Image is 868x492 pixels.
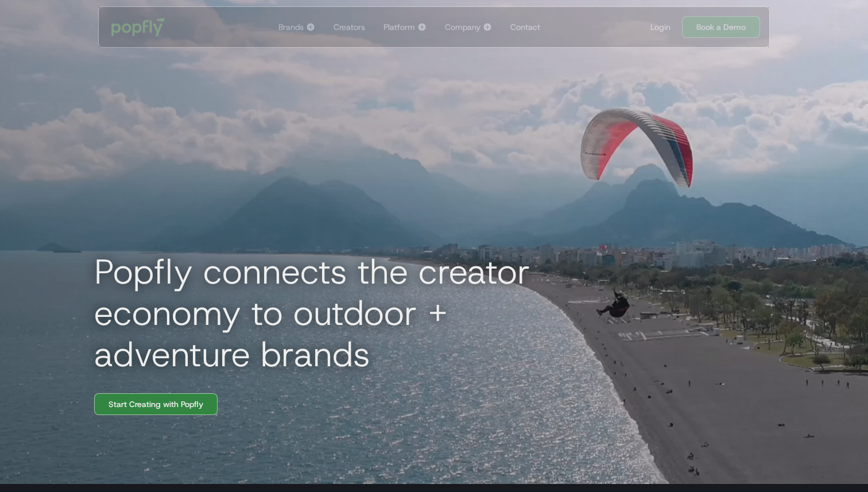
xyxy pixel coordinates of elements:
[383,21,415,33] div: Platform
[682,16,760,38] a: Book a Demo
[510,21,540,33] div: Contact
[278,21,304,33] div: Brands
[103,10,177,44] a: home
[85,251,602,375] h1: Popfly connects the creator economy to outdoor + adventure brands
[646,21,675,33] a: Login
[650,21,671,33] div: Login
[94,393,218,415] a: Start Creating with Popfly
[445,21,480,33] div: Company
[334,21,365,33] div: Creators
[329,7,370,47] a: Creators
[506,7,545,47] a: Contact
